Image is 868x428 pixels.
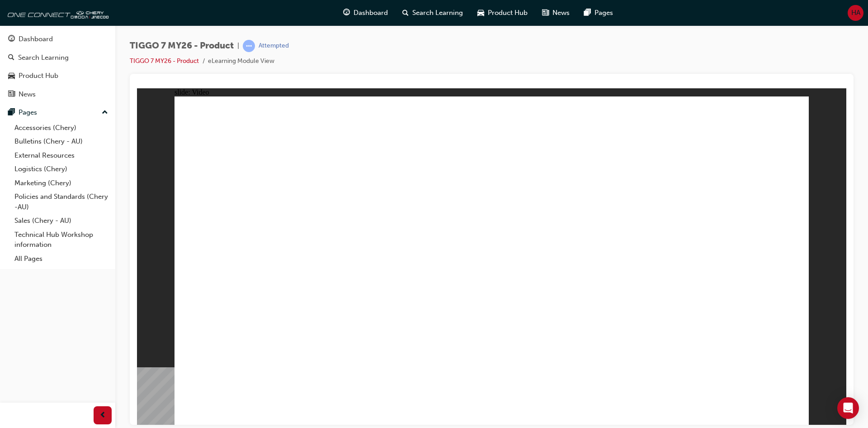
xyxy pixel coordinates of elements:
span: guage-icon [8,35,15,43]
div: Search Learning [18,53,69,63]
span: Product Hub [488,8,528,18]
a: Sales (Chery - AU) [11,214,112,228]
a: pages-iconPages [577,4,620,22]
span: News [552,8,570,18]
span: learningRecordVerb_ATTEMPT-icon [243,40,255,52]
a: Accessories (Chery) [11,121,112,135]
button: Pages [4,104,112,121]
div: Attempted [259,42,289,50]
span: prev-icon [99,410,106,421]
span: search-icon [402,7,409,19]
span: car-icon [8,72,15,80]
a: Dashboard [4,31,112,48]
div: Product Hub [19,71,58,81]
li: eLearning Module View [208,56,274,67]
a: External Resources [11,149,112,163]
div: Open Intercom Messenger [837,397,859,419]
span: pages-icon [584,7,591,19]
span: TIGGO 7 MY26 - Product [130,41,234,51]
a: TIGGO 7 MY26 - Product [130,57,199,65]
a: Logistics (Chery) [11,162,112,176]
a: All Pages [11,252,112,266]
div: Pages [19,107,37,118]
a: Search Learning [4,49,112,66]
span: pages-icon [8,109,15,117]
span: HA [851,8,860,18]
div: Dashboard [19,34,53,44]
span: Search Learning [412,8,463,18]
span: | [237,41,239,51]
a: Policies and Standards (Chery -AU) [11,190,112,214]
a: Technical Hub Workshop information [11,228,112,252]
span: Dashboard [354,8,388,18]
a: news-iconNews [535,4,577,22]
a: search-iconSearch Learning [395,4,470,22]
a: car-iconProduct Hub [470,4,535,22]
a: guage-iconDashboard [336,4,395,22]
a: News [4,86,112,103]
span: Pages [594,8,613,18]
span: guage-icon [343,7,350,19]
button: DashboardSearch LearningProduct HubNews [4,29,112,104]
span: search-icon [8,54,14,62]
img: oneconnect [5,4,108,22]
button: HA [848,5,863,21]
span: news-icon [542,7,549,19]
a: Bulletins (Chery - AU) [11,135,112,149]
span: car-icon [477,7,484,19]
div: News [19,89,36,100]
a: Marketing (Chery) [11,176,112,190]
span: news-icon [8,91,15,99]
span: up-icon [102,107,108,119]
a: Product Hub [4,67,112,84]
